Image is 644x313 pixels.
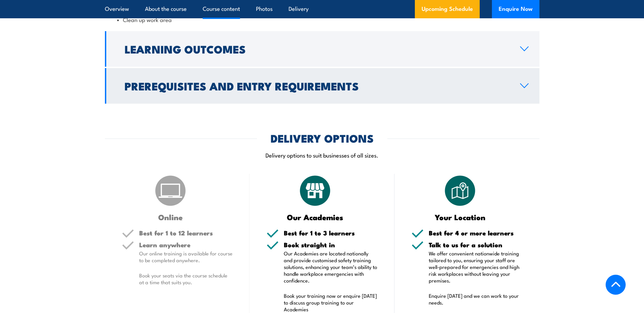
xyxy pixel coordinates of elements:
a: Learning Outcomes [105,31,539,67]
p: Enquire [DATE] and we can work to your needs. [429,292,522,306]
p: We offer convenient nationwide training tailored to you, ensuring your staff are well-prepared fo... [429,250,522,284]
h5: Best for 1 to 3 learners [284,230,378,236]
p: Delivery options to suit businesses of all sizes. [105,151,539,159]
h3: Our Academies [266,213,364,221]
a: Prerequisites and Entry Requirements [105,68,539,104]
p: Book your seats via the course schedule at a time that suits you. [139,272,233,286]
h5: Learn anywhere [139,242,233,248]
h3: Online [122,213,219,221]
p: Book your training now or enquire [DATE] to discuss group training to our Academies [284,292,378,313]
h2: DELIVERY OPTIONS [271,133,374,143]
h2: Prerequisites and Entry Requirements [125,81,509,90]
p: Our Academies are located nationally and provide customised safety training solutions, enhancing ... [284,250,378,284]
h2: Learning Outcomes [125,44,509,54]
h3: Your Location [411,213,509,221]
h5: Best for 1 to 12 learners [139,230,233,236]
li: Clean up work area [117,16,527,23]
h5: Best for 4 or more learners [429,230,522,236]
p: Our online training is available for course to be completed anywhere. [139,250,233,264]
h5: Talk to us for a solution [429,242,522,248]
h5: Book straight in [284,242,378,248]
